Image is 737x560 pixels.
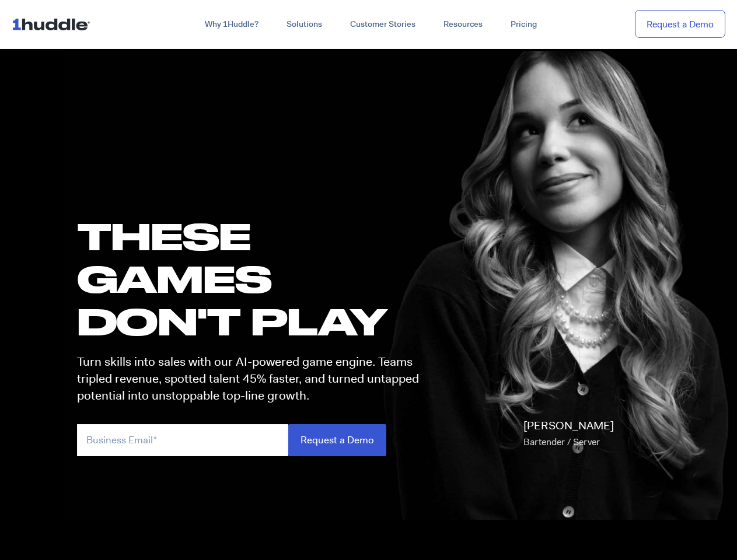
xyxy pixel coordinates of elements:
[12,13,95,35] img: ...
[336,14,429,35] a: Customer Stories
[523,436,600,448] span: Bartender / Server
[77,353,429,405] p: Turn skills into sales with our AI-powered game engine. Teams tripled revenue, spotted talent 45%...
[77,215,429,343] h1: these GAMES DON'T PLAY
[288,424,386,456] input: Request a Demo
[523,418,614,450] p: [PERSON_NAME]
[191,14,273,35] a: Why 1Huddle?
[635,10,725,38] a: Request a Demo
[77,424,288,456] input: Business Email*
[497,14,551,35] a: Pricing
[429,14,497,35] a: Resources
[273,14,336,35] a: Solutions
